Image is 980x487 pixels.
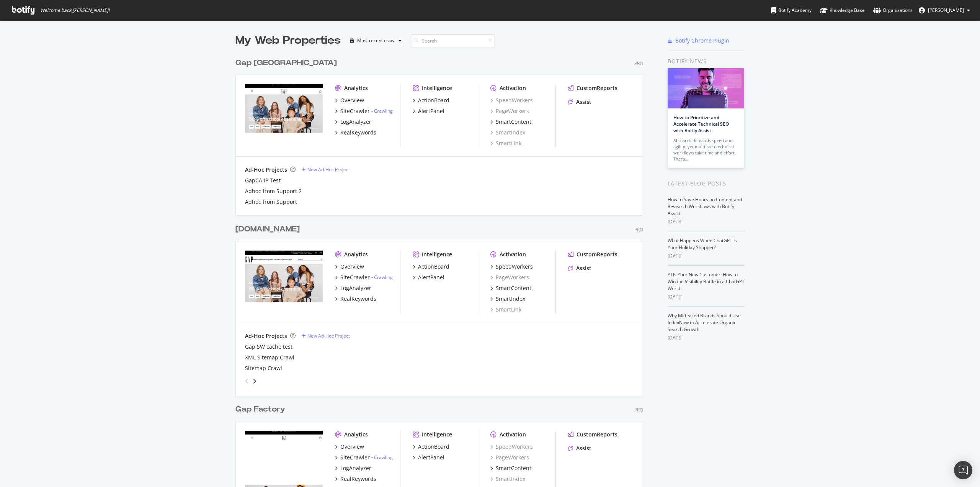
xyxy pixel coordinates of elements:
div: Ad-Hoc Projects [245,332,287,340]
div: AlertPanel [418,274,444,281]
a: AI Is Your New Customer: How to Win the Visibility Battle in a ChatGPT World [668,271,745,292]
div: SiteCrawler [340,274,370,281]
a: Assist [568,444,591,452]
a: PageWorkers [490,454,529,461]
div: Pro [634,407,643,413]
a: Why Mid-Sized Brands Should Use IndexNow to Accelerate Organic Search Growth [668,312,741,333]
a: SmartLink [490,306,521,313]
div: Analytics [344,431,368,438]
div: Organizations [873,7,913,14]
a: LogAnalyzer [335,118,371,126]
a: Gap [GEOGRAPHIC_DATA] [235,57,340,69]
img: How to Prioritize and Accelerate Technical SEO with Botify Assist [668,68,744,108]
a: Assist [568,98,591,106]
a: CustomReports [568,84,617,92]
div: SpeedWorkers [496,263,533,271]
div: CustomReports [577,84,617,92]
div: Botify Chrome Plugin [675,37,729,44]
a: Gap Factory [235,404,288,415]
a: RealKeywords [335,475,376,483]
div: [DATE] [668,335,745,341]
div: Adhoc from Support 2 [245,187,302,195]
div: - [371,108,393,114]
div: Latest Blog Posts [668,179,745,188]
a: AlertPanel [413,454,444,461]
a: ActionBoard [413,263,449,271]
div: SpeedWorkers [490,443,533,451]
a: AlertPanel [413,274,444,281]
div: - [371,454,393,461]
a: LogAnalyzer [335,464,371,472]
div: LogAnalyzer [340,284,371,292]
a: Sitemap Crawl [245,364,282,372]
a: Adhoc from Support [245,198,297,206]
a: GapCA IP Test [245,177,281,184]
div: Assist [576,264,591,272]
div: Analytics [344,251,368,258]
a: Overview [335,97,364,104]
a: SmartIndex [490,475,525,483]
div: [DOMAIN_NAME] [235,224,300,235]
div: Intelligence [422,431,452,438]
a: RealKeywords [335,129,376,136]
input: Search [411,34,495,48]
a: New Ad-Hoc Project [302,333,350,339]
div: ActionBoard [418,263,449,271]
div: XML Sitemap Crawl [245,354,294,361]
div: SpeedWorkers [490,97,533,104]
div: SmartContent [496,464,531,472]
img: Gapcanada.ca [245,84,323,146]
div: Gap Factory [235,404,285,415]
div: Assist [576,98,591,106]
a: SmartLink [490,139,521,147]
div: Overview [340,263,364,271]
a: SpeedWorkers [490,263,533,271]
div: AlertPanel [418,107,444,115]
a: SiteCrawler- Crawling [335,274,393,281]
a: SiteCrawler- Crawling [335,454,393,461]
div: Pro [634,226,643,233]
div: Activation [500,431,526,438]
a: RealKeywords [335,295,376,303]
a: CustomReports [568,431,617,438]
div: LogAnalyzer [340,118,371,126]
div: [DATE] [668,294,745,300]
div: Assist [576,444,591,452]
div: Botify news [668,57,745,66]
a: SmartContent [490,464,531,472]
a: PageWorkers [490,107,529,115]
a: Gap SW cache test [245,343,292,351]
a: ActionBoard [413,443,449,451]
a: Crawling [374,454,393,461]
div: New Ad-Hoc Project [307,333,350,339]
a: LogAnalyzer [335,284,371,292]
div: SmartIndex [490,129,525,136]
a: SmartContent [490,284,531,292]
div: PageWorkers [490,274,529,281]
div: Most recent crawl [357,38,395,43]
div: Intelligence [422,251,452,258]
a: How to Save Hours on Content and Research Workflows with Botify Assist [668,196,742,216]
div: CustomReports [577,251,617,258]
div: Analytics [344,84,368,92]
div: Open Intercom Messenger [954,461,972,479]
a: SiteCrawler- Crawling [335,107,393,115]
div: ActionBoard [418,443,449,451]
a: Botify Chrome Plugin [668,37,729,44]
div: Ad-Hoc Projects [245,166,287,174]
img: Gap.com [245,251,323,313]
div: Activation [500,251,526,258]
div: [DATE] [668,218,745,225]
a: How to Prioritize and Accelerate Technical SEO with Botify Assist [673,114,729,134]
a: AlertPanel [413,107,444,115]
div: angle-left [242,375,252,387]
div: Gap [GEOGRAPHIC_DATA] [235,57,337,69]
div: RealKeywords [340,129,376,136]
